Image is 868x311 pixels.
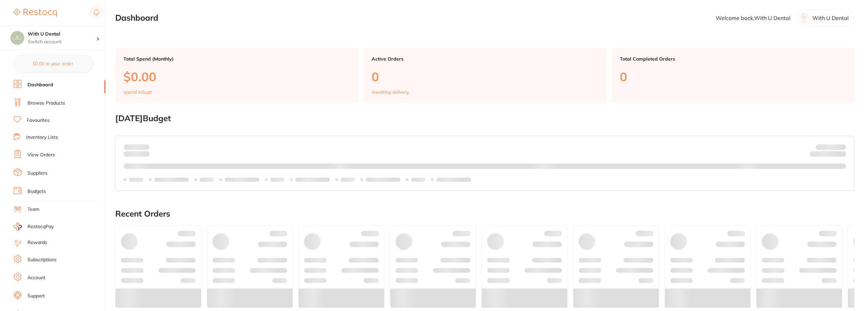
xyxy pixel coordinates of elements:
p: Total Completed Orders [620,56,846,62]
h4: With U Dental [28,31,96,38]
button: $0.00 in your order [14,55,92,72]
a: Favourites [27,117,50,124]
p: Remaining: [810,150,846,158]
p: Spent: [124,144,150,150]
a: Team [27,206,39,213]
a: Suppliers [27,170,47,177]
p: Labels extended [366,177,400,182]
p: Labels [411,177,426,182]
p: month [124,150,150,158]
a: Rewards [27,239,47,246]
h2: Dashboard [115,13,158,23]
a: Support [27,293,45,299]
h2: [DATE] Budget [115,114,854,123]
p: $0.00 [123,70,350,84]
p: Welcome back, With U Dental [716,15,790,21]
p: Labels extended [154,177,189,182]
a: View Orders [27,152,55,158]
span: RestocqPay [27,223,54,230]
a: Total Completed Orders0 [612,48,854,103]
p: Switch account [28,39,96,45]
a: Browse Products [27,100,65,107]
p: Labels [129,177,143,182]
strong: $0.00 [834,152,846,158]
p: Labels extended [295,177,330,182]
p: Labels [200,177,214,182]
strong: $NaN [833,144,846,150]
p: Labels extended [225,177,259,182]
a: Restocq Logo [14,5,57,21]
p: Total Spend (Monthly) [123,56,350,62]
img: With U Dental [11,31,24,45]
a: Active Orders0Awaiting delivery [363,48,606,103]
p: spend in Sept [123,89,152,95]
a: RestocqPay [14,223,54,230]
img: RestocqPay [14,223,22,230]
a: Dashboard [27,82,53,88]
a: Inventory Lists [26,134,58,141]
p: Labels extended [436,177,471,182]
a: Budgets [27,188,46,195]
a: Subscriptions [27,257,57,263]
a: Account [27,274,45,281]
p: Labels [341,177,355,182]
a: Total Spend (Monthly)$0.00spend inSept [115,48,358,103]
p: Budget: [816,144,846,150]
p: With U Dental [812,15,849,21]
img: Restocq Logo [14,9,57,17]
p: Active Orders [372,56,598,62]
strong: $0.00 [138,144,150,150]
p: 0 [372,70,598,84]
p: Labels [270,177,284,182]
h2: Recent Orders [115,209,854,219]
p: 0 [620,70,846,84]
p: Awaiting delivery [372,89,409,95]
